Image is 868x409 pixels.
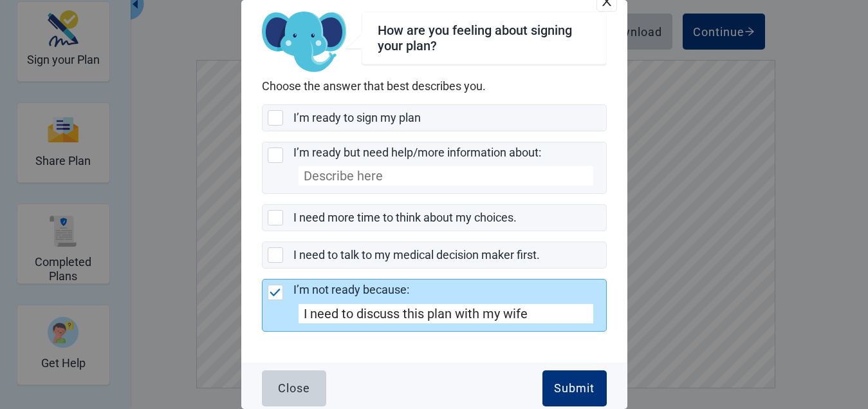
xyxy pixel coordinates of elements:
[262,104,607,131] div: I’m ready to sign my plan, checkbox, not selected
[378,23,591,53] div: How are you feeling about signing your plan?
[262,204,607,231] div: I need more time to think about my choices., checkbox, not selected
[293,211,517,224] label: I need more time to think about my choices.
[293,111,421,124] label: I’m ready to sign my plan
[299,304,593,323] input: Specify your i’m not ready because: option
[262,370,326,406] button: Close
[293,248,540,262] label: I need to talk to my medical decision maker first.
[293,146,541,159] label: I’m ready but need help/more information about:
[262,79,607,94] label: Choose the answer that best describes you.
[554,382,595,395] div: Submit
[293,283,409,296] label: I’m not ready because:
[262,279,607,331] div: I’m not ready because:, checkbox, selected
[262,142,607,194] div: I’m ready but need help/more information about:, checkbox, not selected
[299,166,593,185] input: Specify your i’m ready but need help/more information about: option
[278,382,310,395] div: Close
[262,242,607,269] div: I need to talk to my medical decision maker first., checkbox, not selected
[542,370,607,406] button: Submit
[262,12,346,73] img: Koda Elephant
